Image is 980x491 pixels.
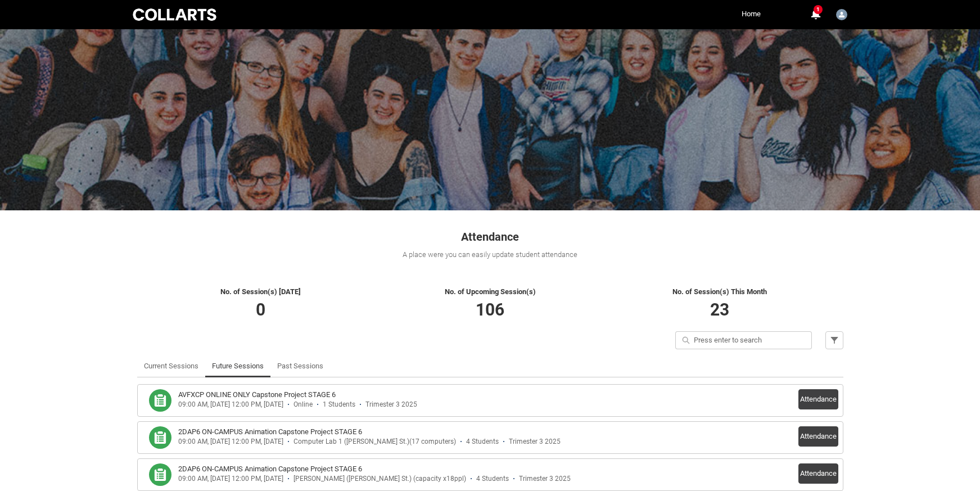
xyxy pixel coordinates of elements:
[212,355,264,377] a: Future Sessions
[836,9,847,20] img: Lucy.Hayes
[476,475,509,483] div: 4 Students
[178,400,283,409] div: 09:00 AM, [DATE] 12:00 PM, [DATE]
[833,4,850,22] button: User Profile Lucy.Hayes
[178,475,283,483] div: 09:00 AM, [DATE] 12:00 PM, [DATE]
[178,426,362,438] h3: 2DAP6 ON-CAMPUS Animation Capstone Project STAGE 6
[205,355,270,377] li: Future Sessions
[825,331,843,349] button: Filter
[277,355,323,377] a: Past Sessions
[461,230,519,244] span: Attendance
[710,300,729,319] span: 23
[798,463,838,484] button: Attendance
[178,438,283,446] div: 09:00 AM, [DATE] 12:00 PM, [DATE]
[137,355,205,377] li: Current Sessions
[137,249,843,260] div: A place were you can easily update student attendance
[323,400,355,409] div: 1 Students
[809,8,822,21] button: 1
[814,5,823,14] span: 1
[476,300,504,319] span: 106
[293,400,313,409] div: Online
[739,6,764,22] a: Home
[293,438,456,446] div: Computer Lab 1 ([PERSON_NAME] St.)(17 computers)
[509,438,561,446] div: Trimester 3 2025
[293,475,466,483] div: [PERSON_NAME] ([PERSON_NAME] St.) (capacity x18ppl)
[672,287,767,296] span: No. of Session(s) This Month
[519,475,571,483] div: Trimester 3 2025
[445,287,536,296] span: No. of Upcoming Session(s)
[270,355,330,377] li: Past Sessions
[178,463,362,475] h3: 2DAP6 ON-CAMPUS Animation Capstone Project STAGE 6
[178,389,336,400] h3: AVFXCP ONLINE ONLY Capstone Project STAGE 6
[798,426,838,447] button: Attendance
[220,287,301,296] span: No. of Session(s) [DATE]
[256,300,265,319] span: 0
[675,331,812,349] input: Press enter to search
[466,438,499,446] div: 4 Students
[798,389,838,409] button: Attendance
[144,355,198,377] a: Current Sessions
[365,400,417,409] div: Trimester 3 2025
